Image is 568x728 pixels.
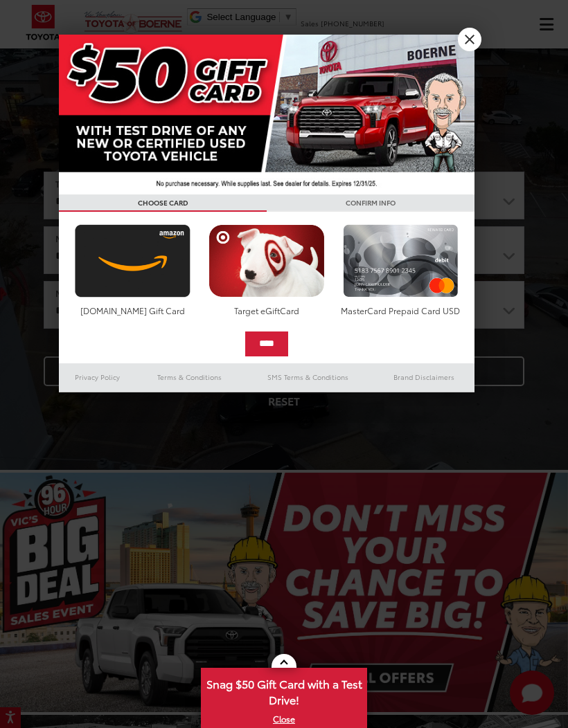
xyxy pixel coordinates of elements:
[205,304,328,316] div: Target eGiftCard
[59,194,267,212] h3: CHOOSE CARD
[267,194,474,212] h3: CONFIRM INFO
[59,369,136,385] a: Privacy Policy
[71,304,194,316] div: [DOMAIN_NAME] Gift Card
[242,369,373,385] a: SMS Terms & Conditions
[339,224,462,298] img: mastercard.png
[59,35,474,194] img: 42635_top_851395.jpg
[136,369,242,385] a: Terms & Conditions
[373,369,474,385] a: Brand Disclaimers
[202,669,366,711] span: Snag $50 Gift Card with a Test Drive!
[205,224,328,298] img: targetcard.png
[71,224,194,298] img: amazoncard.png
[339,304,462,316] div: MasterCard Prepaid Card USD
